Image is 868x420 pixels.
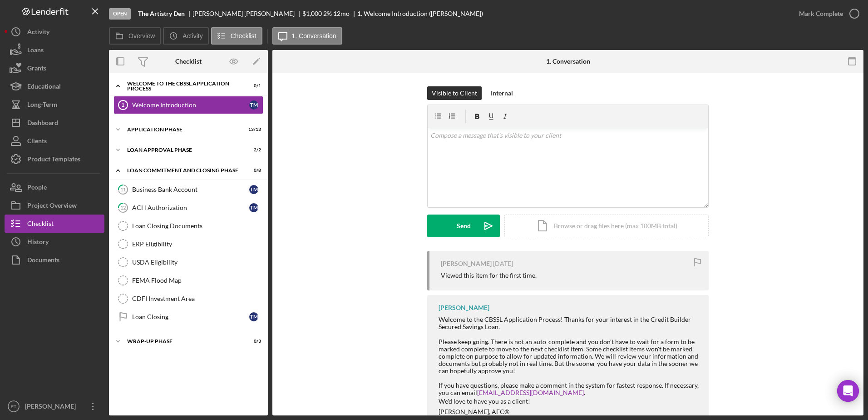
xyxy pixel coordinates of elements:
a: 12ACH AuthorizationTM [113,199,263,217]
div: Checklist [175,58,202,65]
div: Welcome to the CBSSL Application Process! Thanks for your interest in the Credit Builder Secured ... [439,316,700,330]
div: [PERSON_NAME] [439,304,489,311]
div: Loan Commitment and Closing Phase [127,168,238,173]
div: T M [249,203,258,212]
div: 1. Conversation [546,58,590,65]
label: 1. Conversation [292,32,336,40]
button: ET[PERSON_NAME] [5,397,104,415]
button: Overview [109,27,161,45]
div: Project Overview [27,196,77,217]
button: Visible to Client [427,86,482,100]
div: T M [249,185,258,194]
a: Loan Closing Documents [113,217,263,235]
div: Activity [27,23,49,43]
div: ACH Authorization [132,204,249,211]
div: Checklist [27,215,54,235]
div: Wrap-Up Phase [127,339,238,344]
a: Loans [5,41,104,59]
button: Product Templates [5,150,104,168]
div: CDFI Investment Area [132,295,263,302]
div: Open [109,8,131,20]
button: Checklist [5,215,104,233]
button: 1. Conversation [272,27,342,45]
div: T M [249,100,258,110]
div: Please keep going. There is not an auto-complete and you don't have to wait for a form to be mark... [439,338,700,375]
div: Send [457,215,471,237]
button: Long-Term [5,95,104,114]
div: Application Phase [127,127,238,132]
div: Internal [491,86,513,100]
button: Documents [5,251,104,269]
div: Clients [27,132,47,152]
button: Activity [5,23,104,41]
tspan: 1 [122,102,124,108]
div: Loan Closing Documents [132,222,263,230]
time: 2025-08-29 00:17 [493,260,513,267]
button: Send [427,215,500,237]
p: We'd love to have you as a client! [439,396,700,406]
div: Product Templates [27,150,80,170]
div: Loan Closing [132,313,249,320]
div: Mark Complete [799,5,843,23]
a: CDFI Investment Area [113,290,263,308]
div: Welcome to the CBSSL Application Process [127,81,238,91]
div: If you have questions, please make a comment in the system for fastest response. If necessary, yo... [439,382,700,396]
button: Activity [163,27,208,45]
div: 2 % [323,10,332,17]
div: Viewed this item for the first time. [441,272,537,279]
button: People [5,178,104,196]
div: 0 / 1 [245,83,261,89]
p: [PERSON_NAME], AFC® [439,407,700,417]
button: Mark Complete [790,5,863,23]
div: Dashboard [27,114,58,134]
div: 2 / 2 [245,147,261,153]
button: Project Overview [5,196,104,215]
div: Long-Term [27,95,57,116]
div: Welcome Introduction [132,101,249,109]
label: Activity [182,32,202,40]
div: T M [249,312,258,321]
div: [PERSON_NAME] [441,260,492,267]
button: Educational [5,77,104,95]
div: Educational [27,77,61,98]
div: 13 / 13 [245,127,261,132]
label: Overview [128,32,155,40]
a: 11Business Bank AccountTM [113,180,263,199]
a: ERP Eligibility [113,235,263,253]
div: USDA Eligibility [132,259,263,266]
button: Internal [486,86,518,100]
text: ET [11,404,16,409]
div: Visible to Client [432,86,477,100]
label: Checklist [231,32,256,40]
div: 12 mo [333,10,350,17]
tspan: 12 [120,205,126,210]
div: 1. Welcome Introduction ([PERSON_NAME]) [357,10,483,17]
div: Loan Approval Phase [127,147,238,153]
div: Open Intercom Messenger [837,380,859,402]
div: People [27,178,47,199]
div: History [27,233,49,253]
div: Grants [27,59,46,80]
button: Grants [5,59,104,77]
button: Checklist [211,27,262,45]
div: Loans [27,41,44,61]
div: 0 / 8 [245,168,261,173]
div: [PERSON_NAME] [PERSON_NAME] [192,10,302,17]
button: Clients [5,132,104,150]
div: Documents [27,251,59,271]
a: Loan ClosingTM [113,308,263,326]
a: History [5,233,104,251]
div: 0 / 3 [245,339,261,344]
div: FEMA Flood Map [132,277,263,284]
b: The Artistry Den [138,10,185,17]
